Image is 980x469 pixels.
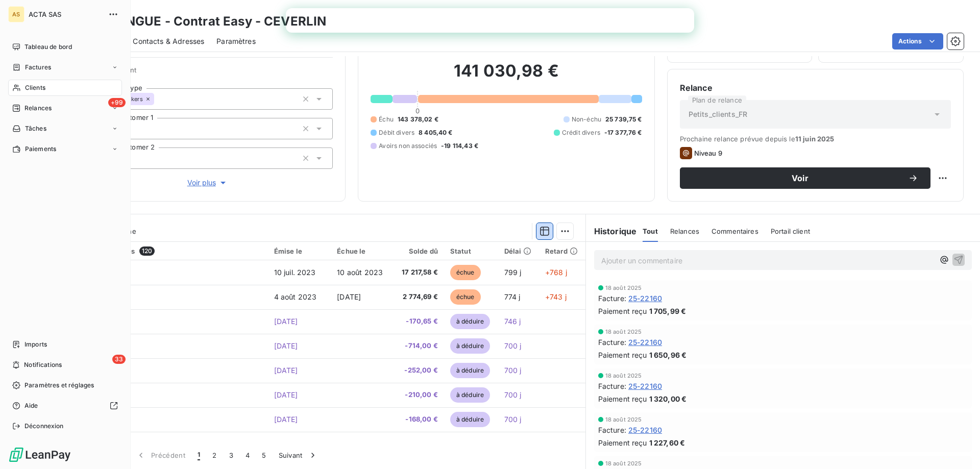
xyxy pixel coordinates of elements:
[82,177,333,188] button: Voir plus
[24,422,64,431] span: Déconnexion
[216,36,256,46] span: Paramètres
[206,445,223,466] button: 2
[450,387,490,403] span: à déduire
[504,268,522,277] span: 799 j
[29,10,102,18] span: ACTA SAS
[598,381,626,391] span: Facture :
[628,293,662,304] span: 25-22160
[670,227,699,235] span: Relances
[71,246,262,256] div: Pièces comptables
[24,104,52,113] span: Relances
[605,373,642,379] span: 18 août 2025
[680,82,951,94] h6: Relance
[441,141,478,151] span: -19 114,43 €
[337,268,383,277] span: 10 août 2023
[892,33,943,50] button: Actions
[25,63,51,72] span: Factures
[450,412,490,427] span: à déduire
[643,227,658,235] span: Tout
[379,141,437,151] span: Avoirs non associés
[239,445,256,466] button: 4
[598,306,647,316] span: Paiement reçu
[450,363,490,378] span: à déduire
[286,8,694,33] iframe: Intercom live chat bannière
[680,167,930,189] button: Voir
[274,366,298,375] span: [DATE]
[450,247,492,255] div: Statut
[450,338,490,354] span: à déduire
[689,109,748,119] span: Petits_clients_FR
[605,416,642,423] span: 18 août 2025
[694,149,722,157] span: Niveau 9
[24,381,94,390] span: Paramètres et réglages
[90,12,326,31] h3: VERLINGUE - Contrat Easy - CEVERLIN
[154,94,162,104] input: Ajouter une valeur
[795,135,835,143] span: 11 juin 2025
[24,340,47,349] span: Imports
[598,393,647,404] span: Paiement reçu
[504,292,521,301] span: 774 j
[274,341,298,350] span: [DATE]
[680,135,951,143] span: Prochaine relance prévue depuis le
[399,267,438,278] span: 17 217,58 €
[504,366,522,375] span: 700 j
[274,268,316,277] span: 10 juil. 2023
[399,292,438,302] span: 2 774,69 €
[371,61,642,91] h2: 141 030,98 €
[256,445,272,466] button: 5
[191,445,206,466] button: 1
[398,115,438,124] span: 143 378,02 €
[771,227,810,235] span: Portail client
[545,268,567,277] span: +768 j
[712,227,758,235] span: Commentaires
[274,390,298,399] span: [DATE]
[133,36,204,46] span: Contacts & Adresses
[598,293,626,304] span: Facture :
[562,128,600,137] span: Crédit divers
[450,265,481,280] span: échue
[504,390,522,399] span: 700 j
[399,390,438,400] span: -210,00 €
[545,292,567,301] span: +743 j
[649,350,687,360] span: 1 650,96 €
[25,124,46,133] span: Tâches
[605,115,642,124] span: 25 739,75 €
[274,317,298,326] span: [DATE]
[450,289,481,305] span: échue
[545,247,579,255] div: Retard
[605,329,642,335] span: 18 août 2025
[274,292,317,301] span: 4 août 2023
[604,128,642,137] span: -17 377,76 €
[8,398,122,414] a: Aide
[274,247,325,255] div: Émise le
[649,393,687,404] span: 1 320,00 €
[598,425,626,435] span: Facture :
[399,247,438,255] div: Solde dû
[450,314,490,329] span: à déduire
[605,285,642,291] span: 18 août 2025
[628,381,662,391] span: 25-22160
[379,115,394,124] span: Échu
[692,174,908,182] span: Voir
[8,447,71,463] img: Logo LeanPay
[8,6,24,22] div: AS
[130,154,138,163] input: Ajouter une valeur
[399,365,438,376] span: -252,00 €
[415,107,420,115] span: 0
[399,341,438,351] span: -714,00 €
[504,317,521,326] span: 746 j
[419,128,453,137] span: 8 405,40 €
[337,247,386,255] div: Échue le
[504,341,522,350] span: 700 j
[108,98,126,107] span: +99
[112,355,126,364] span: 33
[628,425,662,435] span: 25-22160
[130,445,191,466] button: Précédent
[130,124,138,133] input: Ajouter une valeur
[25,83,45,92] span: Clients
[649,306,687,316] span: 1 705,99 €
[649,437,685,448] span: 1 227,60 €
[379,128,414,137] span: Débit divers
[337,292,361,301] span: [DATE]
[273,445,324,466] button: Suivant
